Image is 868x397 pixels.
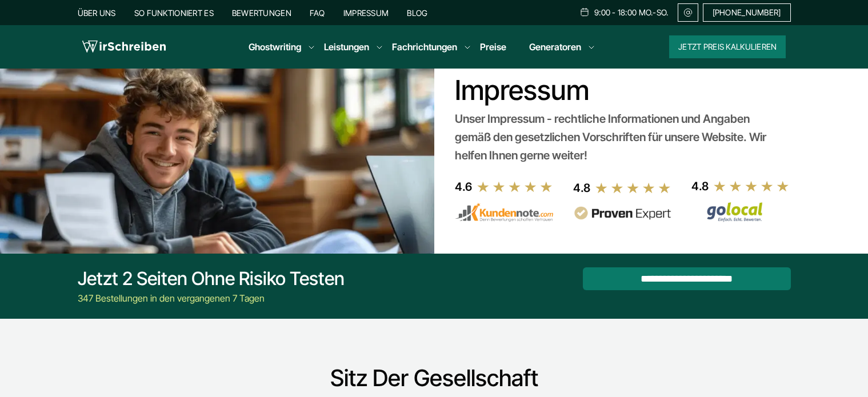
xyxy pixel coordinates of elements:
[134,8,214,18] a: So funktioniert es
[703,3,791,22] a: [PHONE_NUMBER]
[324,40,369,54] a: Leistungen
[78,267,345,290] div: Jetzt 2 Seiten ohne Risiko testen
[455,110,786,165] div: Unser Impressum - rechtliche Informationen und Angaben gemäß den gesetzlichen Vorschriften für un...
[78,364,791,392] h2: Sitz Der Gesellschaft
[455,203,553,222] img: kundennote
[573,206,671,220] img: provenexpert reviews
[82,38,166,55] img: logo wirschreiben
[683,8,693,17] img: Email
[480,41,506,53] a: Preise
[595,182,671,194] img: stars
[477,181,553,193] img: stars
[343,8,389,18] a: Impressum
[579,7,590,17] img: Schedule
[594,8,669,17] span: 9:00 - 18:00 Mo.-So.
[713,8,781,17] span: [PHONE_NUMBER]
[573,179,590,197] div: 4.8
[691,177,709,195] div: 4.8
[310,8,325,18] a: FAQ
[407,8,427,18] a: Blog
[529,40,581,54] a: Generatoren
[669,35,786,58] button: Jetzt Preis kalkulieren
[392,40,457,54] a: Fachrichtungen
[78,291,345,305] div: 347 Bestellungen in den vergangenen 7 Tagen
[455,178,472,196] div: 4.6
[232,8,291,18] a: Bewertungen
[713,180,790,193] img: stars
[691,202,790,222] img: Wirschreiben Bewertungen
[249,40,301,54] a: Ghostwriting
[78,8,116,18] a: Über uns
[455,74,786,106] h1: Impressum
